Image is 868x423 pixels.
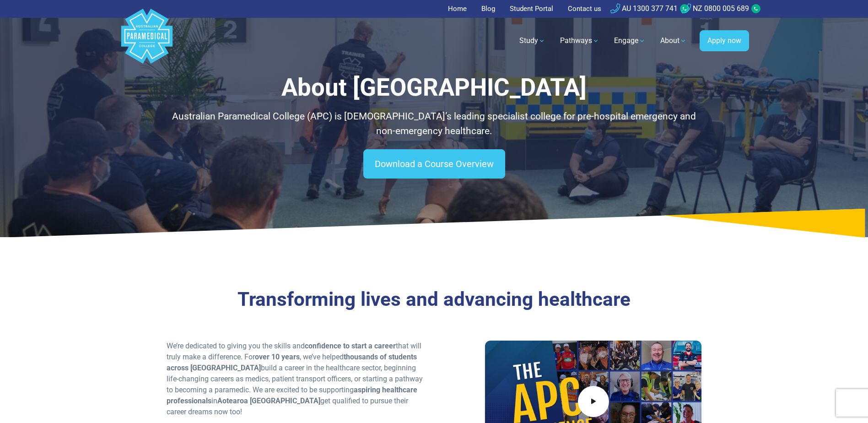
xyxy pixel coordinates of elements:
[514,28,551,54] a: Study
[119,18,174,64] a: Australian Paramedical College
[217,396,320,405] strong: Aotearoa [GEOGRAPHIC_DATA]
[363,149,505,179] a: Download a Course Overview
[700,30,749,51] a: Apply now
[167,288,702,311] h3: Transforming lives and advancing healthcare
[555,28,605,54] a: Pathways
[167,341,429,418] p: We’re dedicated to giving you the skills and that will truly make a difference. For , we’ve helpe...
[255,352,300,361] strong: over 10 years
[609,28,651,54] a: Engage
[681,4,749,13] a: NZ 0800 005 689
[167,109,702,138] p: Australian Paramedical College (APC) is [DEMOGRAPHIC_DATA]’s leading specialist college for pre-h...
[655,28,692,54] a: About
[610,4,678,13] a: AU 1300 377 741
[305,342,396,350] strong: confidence to start a career
[167,73,702,102] h1: About [GEOGRAPHIC_DATA]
